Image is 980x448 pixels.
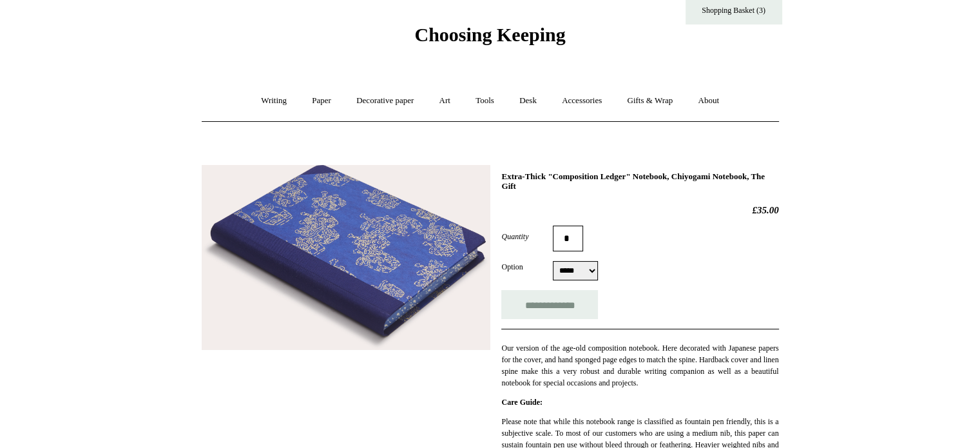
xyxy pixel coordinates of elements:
a: Desk [508,84,548,118]
a: Writing [249,84,298,118]
a: Paper [300,84,343,118]
img: Extra-Thick "Composition Ledger" Notebook, Chiyogami Notebook, The Gift [202,165,490,350]
h2: £35.00 [501,204,778,216]
a: Decorative paper [345,84,425,118]
a: About [686,84,731,118]
a: Art [428,84,462,118]
a: Tools [464,84,506,118]
a: Gifts & Wrap [615,84,684,118]
span: Choosing Keeping [414,24,565,45]
label: Option [501,261,553,273]
strong: Care Guide: [501,398,542,407]
p: Our version of the age-old composition notebook. Here decorated with Japanese papers for the cove... [501,342,778,389]
a: Accessories [550,84,613,118]
a: Choosing Keeping [414,34,565,43]
label: Quantity [501,231,553,242]
h1: Extra-Thick "Composition Ledger" Notebook, Chiyogami Notebook, The Gift [501,171,778,191]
